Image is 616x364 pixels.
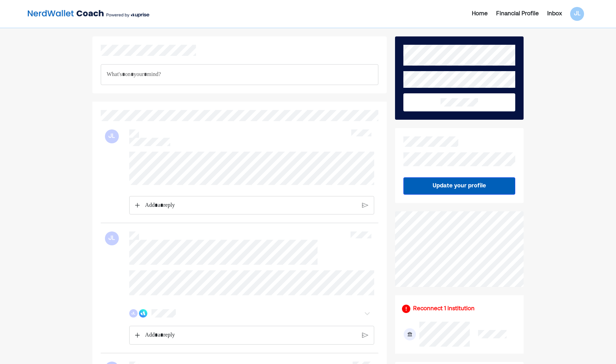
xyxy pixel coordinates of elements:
div: Rich Text Editor. Editing area: main [141,326,360,344]
div: Inbox [547,10,562,18]
div: Rich Text Editor. Editing area: main [141,196,360,214]
button: Update your profile [403,177,515,195]
div: JL [570,7,584,21]
div: JL [105,129,119,143]
div: JL [129,309,138,318]
div: Home [472,10,488,18]
div: Rich Text Editor. Editing area: main [101,64,378,85]
div: Reconnect 1 institution [413,305,475,313]
div: Financial Profile [496,10,539,18]
div: JL [105,231,119,245]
